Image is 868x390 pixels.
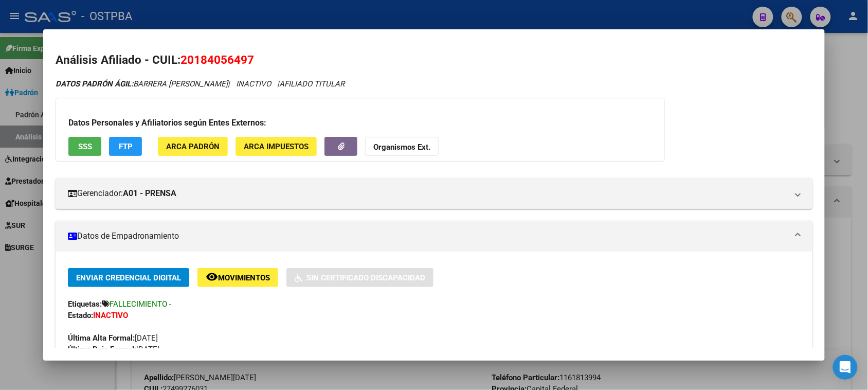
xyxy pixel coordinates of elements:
[218,273,270,282] span: Movimientos
[68,311,93,320] strong: Estado:
[68,333,135,343] strong: Última Alta Formal:
[306,273,425,282] span: Sin Certificado Discapacidad
[180,53,254,66] span: 20184056497
[56,51,812,69] h2: Análisis Afiliado - CUIL:
[78,142,92,151] span: SSS
[833,355,858,380] div: Open Intercom Messenger
[109,137,142,156] button: FTP
[68,117,652,129] h3: Datos Personales y Afiliatorios según Entes Externos:
[68,187,787,200] mat-panel-title: Gerenciador:
[68,268,189,287] button: Enviar Credencial Digital
[286,268,433,287] button: Sin Certificado Discapacidad
[236,137,317,156] button: ARCA Impuestos
[68,299,102,309] strong: Etiquetas:
[56,178,812,209] mat-expansion-panel-header: Gerenciador:A01 - PRENSA
[373,143,430,152] strong: Organismos Ext.
[197,268,278,287] button: Movimientos
[279,79,345,88] span: AFILIADO TITULAR
[110,299,171,309] span: FALLECIMIENTO -
[56,221,812,252] mat-expansion-panel-header: Datos de Empadronamiento
[119,142,133,151] span: FTP
[68,137,101,156] button: SSS
[76,273,181,282] span: Enviar Credencial Digital
[56,79,133,88] strong: DATOS PADRÓN ÁGIL:
[244,142,309,151] span: ARCA Impuestos
[166,142,220,151] span: ARCA Padrón
[68,345,136,354] strong: Última Baja Formal:
[68,333,158,343] span: [DATE]
[158,137,228,156] button: ARCA Padrón
[365,137,439,156] button: Organismos Ext.
[68,230,787,242] mat-panel-title: Datos de Empadronamiento
[123,187,176,200] strong: A01 - PRENSA
[206,271,218,283] mat-icon: remove_red_eye
[93,311,128,320] strong: INACTIVO
[68,345,159,354] span: [DATE]
[56,79,345,88] i: | INACTIVO |
[56,79,228,88] span: BARRERA [PERSON_NAME]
